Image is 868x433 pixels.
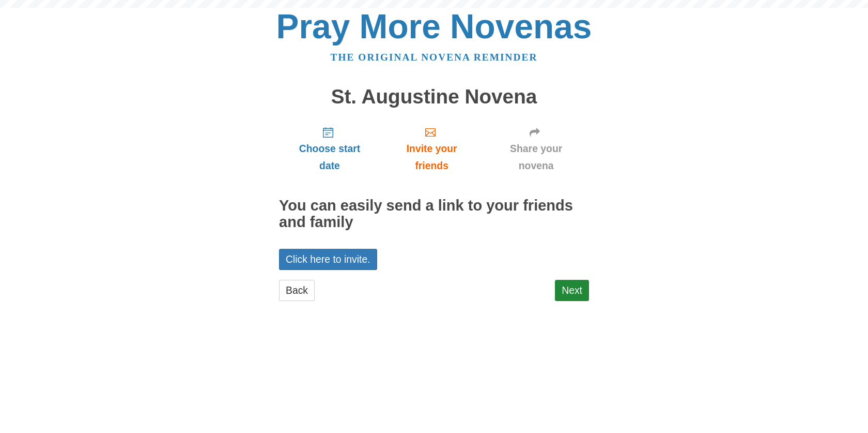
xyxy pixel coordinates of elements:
[380,118,483,180] a: Invite your friends
[279,249,377,270] a: Click here to invite.
[555,280,589,301] a: Next
[279,86,589,108] h1: St. Augustine Novena
[331,52,538,63] a: The original novena reminder
[391,140,473,174] span: Invite your friends
[279,198,589,231] h2: You can easily send a link to your friends and family
[279,118,380,180] a: Choose start date
[279,280,315,301] a: Back
[483,118,589,180] a: Share your novena
[493,140,579,174] span: Share your novena
[289,140,370,174] span: Choose start date
[276,7,592,46] a: Pray More Novenas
